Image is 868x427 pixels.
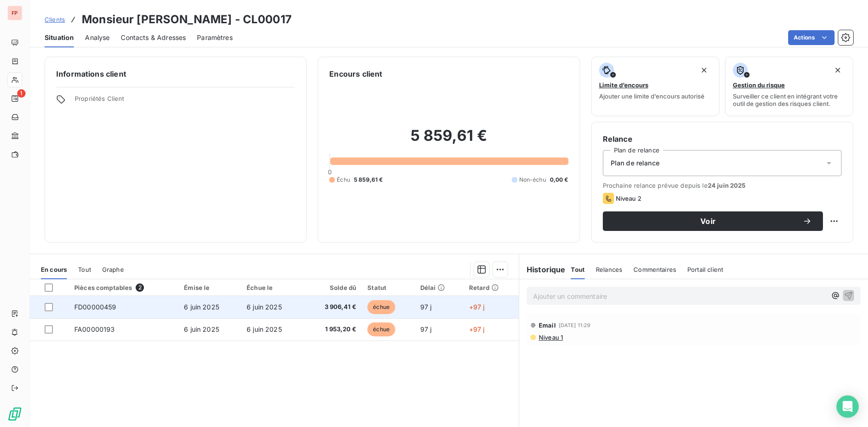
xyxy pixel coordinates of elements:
button: Limite d’encoursAjouter une limite d’encours autorisé [591,57,719,116]
span: Tout [571,266,585,273]
span: Clients [45,16,65,23]
div: Échue le [247,284,298,291]
span: Voir [614,217,803,225]
span: échue [367,300,395,314]
span: 24 juin 2025 [708,182,746,189]
span: FD00000459 [74,303,117,311]
span: Prochaine relance prévue depuis le [603,182,842,189]
span: 3 906,41 € [309,302,356,312]
span: Surveiller ce client en intégrant votre outil de gestion des risques client. [733,92,845,107]
img: Logo LeanPay [7,407,22,421]
span: Email [539,322,556,329]
span: 6 juin 2025 [184,303,219,311]
h6: Informations client [56,68,295,79]
h6: Historique [519,264,566,275]
span: Limite d’encours [599,81,648,89]
button: Actions [788,30,835,45]
div: Pièces comptables [74,283,173,292]
span: Gestion du risque [733,81,785,89]
span: échue [367,322,395,336]
span: +97 j [469,325,485,333]
div: Open Intercom Messenger [836,395,859,418]
h2: 5 859,61 € [329,126,568,154]
span: Portail client [687,266,723,273]
span: 1 [17,89,26,98]
div: Retard [469,284,513,291]
span: 97 j [420,303,432,311]
a: Clients [45,15,65,24]
span: Contacts & Adresses [121,33,186,42]
span: Non-échu [519,176,546,184]
span: 6 juin 2025 [247,325,282,333]
h3: Monsieur [PERSON_NAME] - CL00017 [82,11,292,28]
span: 97 j [420,325,432,333]
span: 0 [328,168,332,176]
span: 6 juin 2025 [184,325,219,333]
div: Statut [367,284,409,291]
button: Gestion du risqueSurveiller ce client en intégrant votre outil de gestion des risques client. [725,57,853,116]
span: Graphe [102,266,124,273]
span: Situation [45,33,74,42]
span: Commentaires [633,266,676,273]
span: 2 [136,283,144,292]
div: Délai [420,284,458,291]
span: [DATE] 11:29 [559,322,591,328]
span: Tout [78,266,91,273]
span: Propriétés Client [75,95,295,108]
span: 0,00 € [550,176,568,184]
span: +97 j [469,303,485,311]
span: Plan de relance [611,158,659,168]
span: Relances [596,266,622,273]
span: Échu [337,176,350,184]
button: Voir [603,211,823,231]
div: Émise le [184,284,235,291]
div: FP [7,6,22,20]
span: En cours [41,266,67,273]
span: Ajouter une limite d’encours autorisé [599,92,705,100]
span: FA00000193 [74,325,115,333]
span: Niveau 2 [616,195,641,202]
div: Solde dû [309,284,356,291]
span: 6 juin 2025 [247,303,282,311]
span: Analyse [85,33,110,42]
h6: Encours client [329,68,382,79]
span: Niveau 1 [538,334,563,341]
span: Paramètres [197,33,233,42]
span: 1 953,20 € [309,325,356,334]
span: 5 859,61 € [354,176,383,184]
h6: Relance [603,133,842,145]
